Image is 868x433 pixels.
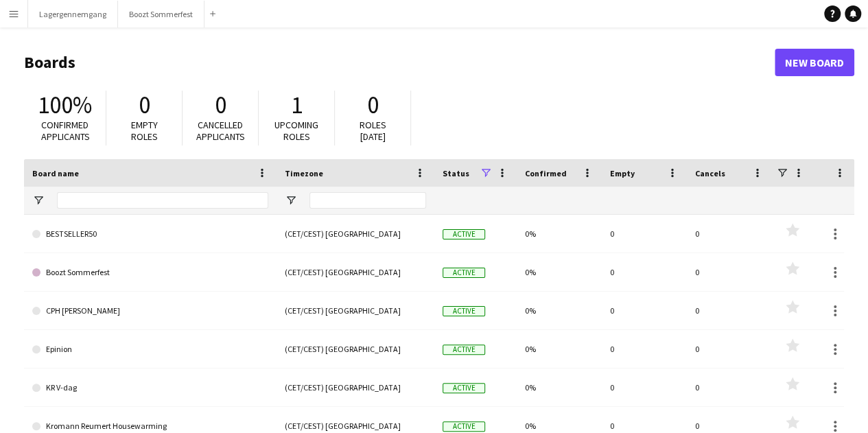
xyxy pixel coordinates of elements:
span: Empty roles [131,119,158,143]
span: 1 [291,90,303,120]
button: Open Filter Menu [285,194,297,207]
button: Open Filter Menu [32,194,45,207]
a: CPH [PERSON_NAME] [32,292,268,330]
span: Active [443,306,485,316]
div: 0 [687,215,772,253]
div: 0 [602,292,687,329]
div: 0% [517,215,602,253]
div: 0% [517,292,602,329]
button: Boozt Sommerfest [118,1,204,27]
input: Timezone Filter Input [309,192,426,209]
div: 0 [602,215,687,253]
span: Cancels [695,168,725,178]
div: (CET/CEST) [GEOGRAPHIC_DATA] [277,215,434,253]
div: 0 [602,330,687,368]
span: 100% [38,90,92,120]
span: Cancelled applicants [196,119,245,143]
div: 0% [517,330,602,368]
div: (CET/CEST) [GEOGRAPHIC_DATA] [277,368,434,406]
span: Upcoming roles [274,119,318,143]
a: New Board [775,49,854,76]
span: Active [443,268,485,278]
span: Status [443,168,469,178]
h1: Boards [24,52,775,73]
div: (CET/CEST) [GEOGRAPHIC_DATA] [277,292,434,329]
div: (CET/CEST) [GEOGRAPHIC_DATA] [277,253,434,291]
span: Active [443,383,485,393]
span: Roles [DATE] [360,119,386,143]
a: Boozt Sommerfest [32,253,268,292]
a: KR V-dag [32,368,268,407]
div: 0 [687,292,772,329]
div: 0 [687,330,772,368]
span: Active [443,421,485,432]
div: 0 [602,368,687,406]
span: Active [443,229,485,239]
span: Timezone [285,168,323,178]
div: 0% [517,368,602,406]
span: 0 [139,90,150,120]
span: Empty [610,168,635,178]
button: Lagergennemgang [28,1,118,27]
div: 0% [517,253,602,291]
div: (CET/CEST) [GEOGRAPHIC_DATA] [277,330,434,368]
span: Confirmed [525,168,567,178]
span: 0 [215,90,226,120]
div: 0 [602,253,687,291]
div: 0 [687,368,772,406]
span: Board name [32,168,79,178]
div: 0 [687,253,772,291]
span: 0 [367,90,379,120]
input: Board name Filter Input [57,192,268,209]
a: Epinion [32,330,268,368]
span: Confirmed applicants [41,119,90,143]
span: Active [443,344,485,355]
a: BESTSELLER50 [32,215,268,253]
